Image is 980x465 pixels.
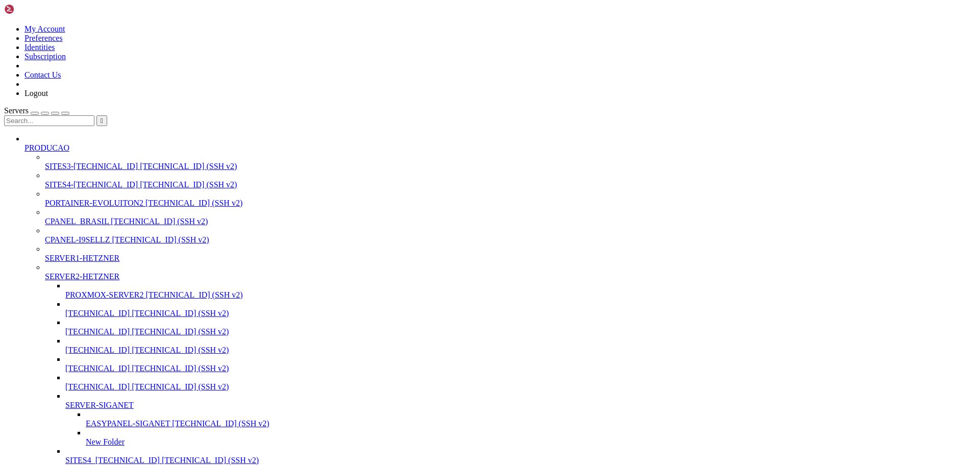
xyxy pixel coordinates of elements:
[65,401,134,409] span: SERVER-SIGANET
[140,180,237,189] span: [TECHNICAL_ID] (SSH v2)
[4,106,29,115] span: Servers
[86,437,125,446] span: New Folder
[24,43,55,52] a: Identities
[65,281,976,300] li: PROXMOX-SERVER2 [TECHNICAL_ID] (SSH v2)
[65,364,976,373] a: [TECHNICAL_ID] [TECHNICAL_ID] (SSH v2)
[4,4,63,14] img: Shellngn
[4,115,94,126] input: Search...
[65,327,976,336] a: [TECHNICAL_ID] [TECHNICAL_ID] (SSH v2)
[45,180,138,189] span: SITES4-[TECHNICAL_ID]
[65,300,976,318] li: [TECHNICAL_ID] [TECHNICAL_ID] (SSH v2)
[24,89,48,97] a: Logout
[45,153,976,171] li: SITES3-[TECHNICAL_ID] [TECHNICAL_ID] (SSH v2)
[24,70,61,79] a: Contact Us
[111,217,208,226] span: [TECHNICAL_ID] (SSH v2)
[65,290,976,300] a: PROXMOX-SERVER2 [TECHNICAL_ID] (SSH v2)
[162,456,259,464] span: [TECHNICAL_ID] (SSH v2)
[65,290,143,299] span: PROXMOX-SERVER2
[140,162,237,170] span: [TECHNICAL_ID] (SSH v2)
[45,180,976,189] a: SITES4-[TECHNICAL_ID] [TECHNICAL_ID] (SSH v2)
[112,235,209,244] span: [TECHNICAL_ID] (SSH v2)
[45,217,976,226] a: CPANEL_BRASIL [TECHNICAL_ID] (SSH v2)
[132,364,229,373] span: [TECHNICAL_ID] (SSH v2)
[24,143,69,152] span: PRODUCAO
[45,171,976,189] li: SITES4-[TECHNICAL_ID] [TECHNICAL_ID] (SSH v2)
[24,25,65,33] a: My Account
[24,34,63,42] a: Preferences
[24,143,976,153] a: PRODUCAO
[65,447,976,465] li: SITES4_[TECHNICAL_ID] [TECHNICAL_ID] (SSH v2)
[45,272,976,281] a: SERVER2-HETZNER
[45,254,119,262] span: SERVER1-HETZNER
[132,327,229,336] span: [TECHNICAL_ID] (SSH v2)
[172,419,269,428] span: [TECHNICAL_ID] (SSH v2)
[45,235,976,244] a: CPANEL-I9SELLZ [TECHNICAL_ID] (SSH v2)
[65,373,976,391] li: [TECHNICAL_ID] [TECHNICAL_ID] (SSH v2)
[65,391,976,447] li: SERVER-SIGANET
[145,199,242,207] span: [TECHNICAL_ID] (SSH v2)
[86,419,976,428] a: EASYPANEL-SIGANET [TECHNICAL_ID] (SSH v2)
[4,106,69,115] a: Servers
[65,346,130,354] span: [TECHNICAL_ID]
[65,382,130,391] span: [TECHNICAL_ID]
[132,346,229,354] span: [TECHNICAL_ID] (SSH v2)
[45,217,109,226] span: CPANEL_BRASIL
[96,115,107,126] button: 
[65,355,976,373] li: [TECHNICAL_ID] [TECHNICAL_ID] (SSH v2)
[86,419,170,428] span: EASYPANEL-SIGANET
[86,437,976,447] a: New Folder
[65,336,976,355] li: [TECHNICAL_ID] [TECHNICAL_ID] (SSH v2)
[132,382,229,391] span: [TECHNICAL_ID] (SSH v2)
[45,199,143,207] span: PORTAINER-EVOLUITON2
[45,235,110,244] span: CPANEL-I9SELLZ
[45,162,138,170] span: SITES3-[TECHNICAL_ID]
[65,456,976,465] a: SITES4_[TECHNICAL_ID] [TECHNICAL_ID] (SSH v2)
[45,244,976,263] li: SERVER1-HETZNER
[65,346,976,355] a: [TECHNICAL_ID] [TECHNICAL_ID] (SSH v2)
[45,272,119,281] span: SERVER2-HETZNER
[65,309,976,318] a: [TECHNICAL_ID] [TECHNICAL_ID] (SSH v2)
[65,456,160,464] span: SITES4_[TECHNICAL_ID]
[24,52,66,61] a: Subscription
[45,199,976,208] a: PORTAINER-EVOLUITON2 [TECHNICAL_ID] (SSH v2)
[86,428,976,447] li: New Folder
[65,401,976,410] a: SERVER-SIGANET
[45,226,976,244] li: CPANEL-I9SELLZ [TECHNICAL_ID] (SSH v2)
[145,290,242,299] span: [TECHNICAL_ID] (SSH v2)
[65,327,130,336] span: [TECHNICAL_ID]
[65,318,976,336] li: [TECHNICAL_ID] [TECHNICAL_ID] (SSH v2)
[45,254,976,263] a: SERVER1-HETZNER
[45,162,976,171] a: SITES3-[TECHNICAL_ID] [TECHNICAL_ID] (SSH v2)
[45,189,976,208] li: PORTAINER-EVOLUITON2 [TECHNICAL_ID] (SSH v2)
[132,309,229,317] span: [TECHNICAL_ID] (SSH v2)
[101,117,103,125] span: 
[65,309,130,317] span: [TECHNICAL_ID]
[45,208,976,226] li: CPANEL_BRASIL [TECHNICAL_ID] (SSH v2)
[65,364,130,373] span: [TECHNICAL_ID]
[65,382,976,391] a: [TECHNICAL_ID] [TECHNICAL_ID] (SSH v2)
[86,410,976,428] li: EASYPANEL-SIGANET [TECHNICAL_ID] (SSH v2)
